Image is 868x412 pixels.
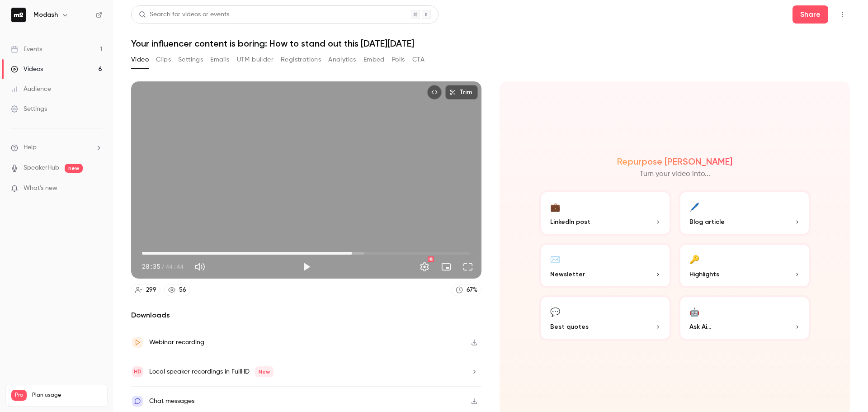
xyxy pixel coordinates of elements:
div: Local speaker recordings in FullHD [149,366,274,377]
div: 67 % [467,285,477,295]
div: 28:35 [142,262,184,271]
a: SpeakerHub [24,163,59,173]
button: Play [297,258,316,276]
button: Analytics [328,52,356,67]
span: 28:35 [142,262,160,271]
button: UTM builder [237,52,274,67]
button: 🔑Highlights [679,243,811,288]
button: Turn on miniplayer [437,258,455,276]
button: ✉️Newsletter [539,243,671,288]
button: Video [131,52,149,67]
li: help-dropdown-opener [11,143,102,152]
span: Help [24,143,37,152]
span: Newsletter [550,270,585,279]
button: Mute [191,258,209,276]
h1: Your influencer content is boring: How to stand out this [DATE][DATE] [131,38,850,49]
button: Embed video [427,85,442,99]
div: Chat messages [149,396,194,407]
a: 56 [164,284,190,296]
div: 299 [146,285,156,295]
button: Clips [156,52,171,67]
div: 56 [179,285,186,295]
span: Blog article [689,217,725,227]
h2: Repurpose [PERSON_NAME] [617,156,732,167]
button: Settings [178,52,203,67]
div: 🔑 [689,252,699,266]
span: Ask Ai... [689,322,711,331]
span: new [65,164,83,173]
div: Events [11,45,42,54]
div: Videos [11,65,43,74]
div: 💼 [550,199,560,213]
span: Best quotes [550,322,589,331]
button: Embed [363,52,385,67]
button: Registrations [281,52,321,67]
button: Share [793,5,828,24]
button: Polls [392,52,405,67]
h2: Downloads [131,310,481,321]
button: Top Bar Actions [835,7,850,22]
button: Settings [415,258,434,276]
span: LinkedIn post [550,217,590,227]
span: Pro [11,390,27,401]
span: / [161,262,165,271]
h6: Modash [33,10,58,19]
button: 💼LinkedIn post [539,190,671,236]
div: Settings [11,104,47,114]
span: 44:44 [165,262,184,271]
p: Turn your video into... [640,169,710,180]
div: 🤖 [689,304,699,318]
div: Webinar recording [149,337,204,348]
button: 🤖Ask Ai... [679,295,811,341]
span: What's new [24,184,57,193]
button: Trim [445,85,478,99]
span: New [255,366,274,377]
iframe: Noticeable Trigger [91,185,102,193]
a: 67% [452,284,481,296]
div: 🖊️ [689,199,699,213]
button: 🖊️Blog article [679,190,811,236]
span: Highlights [689,270,719,279]
div: 💬 [550,304,560,318]
div: ✉️ [550,252,560,266]
div: Search for videos or events [139,10,229,19]
button: CTA [412,52,425,67]
div: Audience [11,85,51,94]
img: Modash [11,8,26,22]
button: Emails [210,52,229,67]
span: Plan usage [32,392,102,399]
a: 299 [131,284,160,296]
div: HD [428,256,434,262]
button: 💬Best quotes [539,295,671,341]
button: Full screen [459,258,477,276]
